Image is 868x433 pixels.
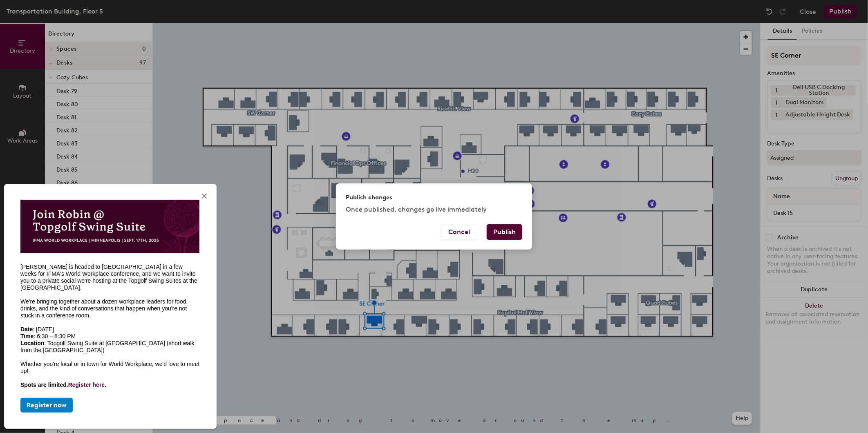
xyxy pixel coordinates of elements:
span: Register now [27,401,67,409]
a: Register here [68,382,105,388]
img: 19d11de5-3e0e-4008-a90b-01418be2a103.png [20,200,199,253]
strong: Location [20,340,44,346]
button: Publish [487,224,522,240]
button: Cancel [441,224,477,240]
div: close [200,192,208,200]
a: Register now [27,402,67,408]
span: [PERSON_NAME] is headed to [GEOGRAPHIC_DATA] in a few weeks for IFMA's World Workplace conference... [20,263,199,388]
strong: Date [20,326,33,333]
p: Once published, changes go live immediately [346,205,522,214]
h2: Publish changes [346,193,392,202]
strong: Spots are limited. [20,382,68,388]
strong: . [105,382,106,388]
strong: Time [20,333,34,339]
strong: Register here [68,382,105,388]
